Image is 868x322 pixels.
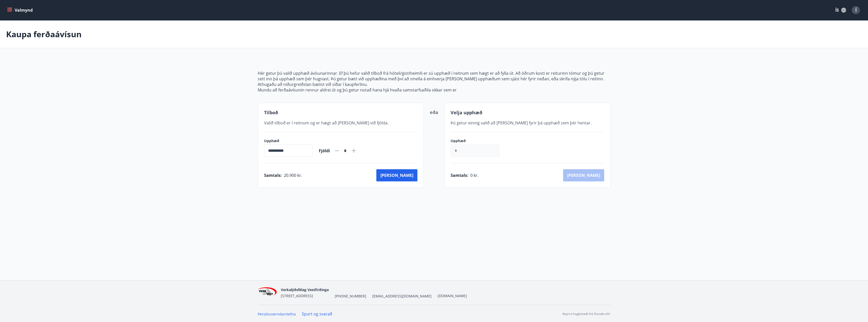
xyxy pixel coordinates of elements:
span: eða [430,109,438,115]
span: Þú getur einnig valið að [PERSON_NAME] fyrir þá upphæð sem þér hentar. [451,120,592,126]
span: [STREET_ADDRESS] [281,293,313,298]
p: Keyrt á hugbúnaði frá Dorado ehf. [563,312,611,316]
button: menu [6,6,35,15]
span: [PHONE_NUMBER] [335,294,366,299]
span: Valið tilboð er í reitnum og er hægt að [PERSON_NAME] við fjölda. [264,120,389,126]
button: [PERSON_NAME] [376,169,417,181]
p: Athugaðu að niðurgreiðslan bætist við síðar í kaupferlinu. [258,82,611,87]
label: Upphæð [451,138,504,143]
span: 20.900 kr. [284,173,302,178]
span: Velja upphæð [451,109,482,116]
span: 0 kr. [470,173,478,178]
a: Persónuverndarstefna [258,312,296,316]
button: Í [850,4,862,16]
span: Verkalýðsfélag Vestfirðinga [281,287,329,292]
label: Upphæð [264,138,313,143]
span: Í [855,7,857,13]
span: Samtals : [264,173,282,178]
a: [DOMAIN_NAME] [438,293,467,298]
button: ÍS [833,6,849,15]
span: [EMAIL_ADDRESS][DOMAIN_NAME] [372,294,432,299]
img: jihgzMk4dcgjRAW2aMgpbAqQEG7LZi0j9dOLAUvz.png [258,287,277,298]
p: Kaupa ferðaávísun [6,29,82,40]
span: Samtals : [451,173,468,178]
p: Hér getur þú valið upphæð ávísunarinnar. Ef þú hefur valið tilboð frá hóteli/gistiheimili er sú u... [258,70,611,82]
span: Fjöldi [319,148,330,154]
span: Tilboð [264,109,278,116]
p: Mundu að ferðaávísunin rennur aldrei út og þú getur notað hana hjá hvaða samstarfsaðila okkar sem er [258,87,611,93]
a: Spurt og svarað [302,311,332,317]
